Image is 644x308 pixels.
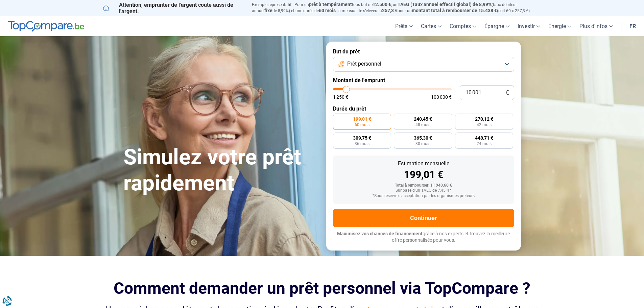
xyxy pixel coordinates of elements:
[475,136,493,140] span: 448,71 €
[333,77,514,84] label: Montant de l'emprunt
[338,161,509,166] div: Estimation mensuelle
[625,16,640,36] a: fr
[431,95,452,99] span: 100 000 €
[338,194,509,198] div: *Sous réserve d'acceptation par les organismes prêteurs
[309,2,352,7] span: prêt à tempérament
[544,16,575,36] a: Énergie
[398,2,492,7] span: TAEG (Taux annuel effectif global) de 8,99%
[338,188,509,193] div: Sur base d'un TAEG de 7,45 %*
[480,16,514,36] a: Épargne
[337,231,423,236] span: Maximisez vos chances de financement
[333,209,514,227] button: Continuer
[355,123,369,127] span: 60 mois
[333,231,514,244] p: grâce à nos experts et trouvez la meilleure offre personnalisée pour vous.
[333,57,514,72] button: Prêt personnel
[103,279,541,298] h2: Comment demander un prêt personnel via TopCompare ?
[415,123,430,127] span: 48 mois
[123,144,318,196] h1: Simulez votre prêt rapidement
[355,142,369,146] span: 36 mois
[417,16,446,36] a: Cartes
[252,2,541,14] p: Exemple représentatif : Pour un tous but de , un (taux débiteur annuel de 8,99%) et une durée de ...
[319,8,336,13] span: 60 mois
[103,2,244,15] p: Attention, emprunter de l'argent coûte aussi de l'argent.
[475,117,493,121] span: 270,12 €
[333,105,514,112] label: Durée du prêt
[477,123,492,127] span: 42 mois
[414,117,432,121] span: 240,45 €
[477,142,492,146] span: 24 mois
[575,16,617,36] a: Plus d'infos
[333,95,348,99] span: 1 250 €
[347,60,381,68] span: Prêt personnel
[338,183,509,188] div: Total à rembourser: 11 940,60 €
[415,142,430,146] span: 30 mois
[333,48,514,55] label: But du prêt
[8,21,84,32] img: TopCompare
[414,136,432,140] span: 365,30 €
[353,117,371,121] span: 199,01 €
[446,16,480,36] a: Comptes
[264,8,272,13] span: fixe
[382,8,398,13] span: 257,3 €
[391,16,417,36] a: Prêts
[506,90,509,96] span: €
[514,16,544,36] a: Investir
[353,136,371,140] span: 309,75 €
[338,170,509,180] div: 199,01 €
[412,8,497,13] span: montant total à rembourser de 15.438 €
[373,2,391,7] span: 12.500 €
